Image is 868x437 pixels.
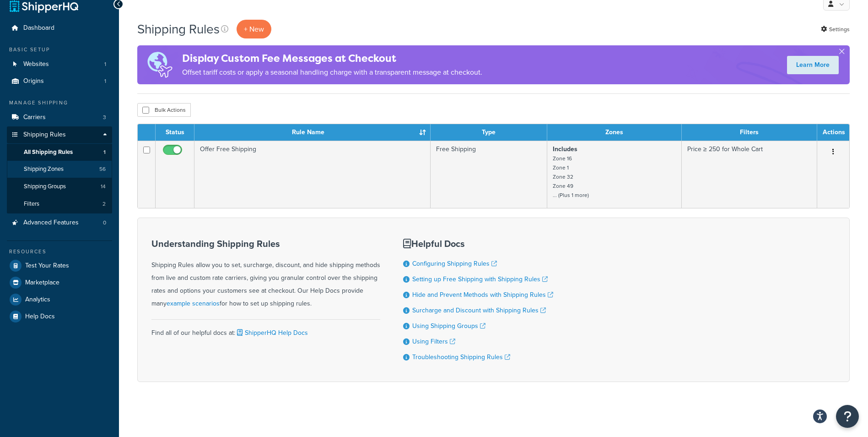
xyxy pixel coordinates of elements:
span: 1 [104,77,106,85]
a: Dashboard [7,20,112,37]
div: Resources [7,248,112,256]
a: Using Shipping Groups [412,321,485,331]
span: Shipping Rules [23,131,66,139]
a: Analytics [7,291,112,308]
span: 1 [104,60,106,68]
span: Help Docs [25,313,55,321]
a: Troubleshooting Shipping Rules [412,352,510,362]
img: duties-banner-06bc72dcb5fe05cb3f9472aba00be2ae8eb53ab6f0d8bb03d382ba314ac3c341.png [137,45,182,84]
a: Origins 1 [7,73,112,90]
h3: Helpful Docs [403,239,553,249]
span: 1 [103,148,106,156]
a: Configuring Shipping Rules [412,259,497,268]
a: Carriers 3 [7,109,112,126]
li: Websites [7,56,112,73]
li: Advanced Features [7,214,112,231]
span: Filters [24,200,39,208]
th: Zones [547,124,682,141]
span: 0 [103,219,106,227]
a: Shipping Zones 56 [7,161,112,178]
li: Shipping Rules [7,126,112,213]
a: Surcharge and Discount with Shipping Rules [412,306,546,315]
li: Origins [7,73,112,90]
a: All Shipping Rules 1 [7,144,112,161]
td: Price ≥ 250 for Whole Cart [682,141,817,208]
span: Analytics [25,296,50,304]
a: ShipperHQ Help Docs [235,328,308,338]
th: Status [156,124,194,141]
a: Websites 1 [7,56,112,73]
span: Advanced Features [23,219,79,227]
span: 3 [103,114,106,121]
span: Origins [23,77,44,85]
h1: Shipping Rules [137,20,220,38]
a: Test Your Rates [7,257,112,274]
a: Using Filters [412,337,455,346]
div: Basic Setup [7,46,112,54]
li: Filters [7,196,112,213]
a: Learn More [787,56,839,74]
li: Shipping Zones [7,161,112,178]
small: Zone 16 Zone 1 Zone 32 Zone 49 ... (Plus 1 more) [553,154,589,199]
a: Advanced Features 0 [7,214,112,231]
div: Find all of our helpful docs at: [151,319,380,339]
button: Open Resource Center [836,405,859,428]
span: All Shipping Rules [24,148,73,156]
li: Shipping Groups [7,178,112,195]
div: Shipping Rules allow you to set, surcharge, discount, and hide shipping methods from live and cus... [151,239,380,310]
a: Hide and Prevent Methods with Shipping Rules [412,290,553,300]
h4: Display Custom Fee Messages at Checkout [182,51,482,66]
span: 14 [101,183,106,191]
th: Rule Name : activate to sort column ascending [194,124,431,141]
a: Shipping Groups 14 [7,178,112,195]
li: All Shipping Rules [7,144,112,161]
span: Carriers [23,114,46,121]
strong: Includes [553,144,577,154]
span: Websites [23,60,49,68]
a: example scenarios [167,299,220,308]
li: Carriers [7,109,112,126]
span: Dashboard [23,24,54,32]
span: 56 [99,165,106,173]
div: Manage Shipping [7,99,112,107]
td: Offer Free Shipping [194,141,431,208]
span: 2 [102,200,106,208]
span: Shipping Zones [24,165,64,173]
h3: Understanding Shipping Rules [151,239,380,249]
button: Bulk Actions [137,103,191,117]
span: Marketplace [25,279,59,287]
a: Help Docs [7,308,112,325]
th: Type [431,124,547,141]
span: Shipping Groups [24,183,66,191]
span: Test Your Rates [25,262,69,270]
p: Offset tariff costs or apply a seasonal handling charge with a transparent message at checkout. [182,66,482,79]
a: Setting up Free Shipping with Shipping Rules [412,274,548,284]
td: Free Shipping [431,141,547,208]
a: Marketplace [7,274,112,291]
th: Actions [817,124,849,141]
p: + New [237,20,271,38]
a: Settings [821,23,850,36]
a: Shipping Rules [7,126,112,143]
a: Filters 2 [7,196,112,213]
th: Filters [682,124,817,141]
